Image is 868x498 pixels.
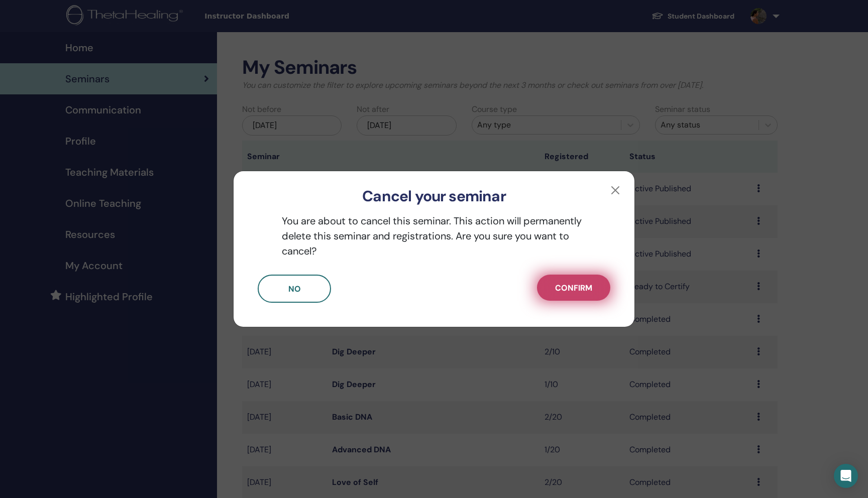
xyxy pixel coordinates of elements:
span: Confirm [555,283,592,293]
button: No [258,275,331,303]
p: You are about to cancel this seminar. This action will permanently delete this seminar and regist... [258,213,610,259]
h3: Cancel your seminar [250,187,618,205]
div: Open Intercom Messenger [834,464,858,488]
span: No [288,284,301,294]
button: Confirm [537,275,610,301]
